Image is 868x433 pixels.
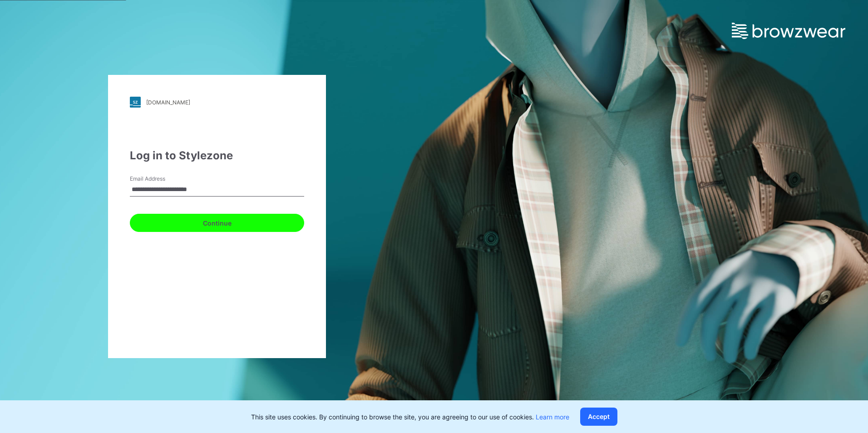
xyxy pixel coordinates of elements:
[536,413,569,421] a: Learn more
[580,408,617,426] button: Accept
[732,23,845,39] img: browzwear-logo.e42bd6dac1945053ebaf764b6aa21510.svg
[130,214,304,232] button: Continue
[130,175,193,183] label: Email Address
[130,148,304,164] div: Log in to Stylezone
[130,97,141,108] img: stylezone-logo.562084cfcfab977791bfbf7441f1a819.svg
[130,97,304,108] a: [DOMAIN_NAME]
[251,412,569,422] p: This site uses cookies. By continuing to browse the site, you are agreeing to our use of cookies.
[146,99,190,106] div: [DOMAIN_NAME]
